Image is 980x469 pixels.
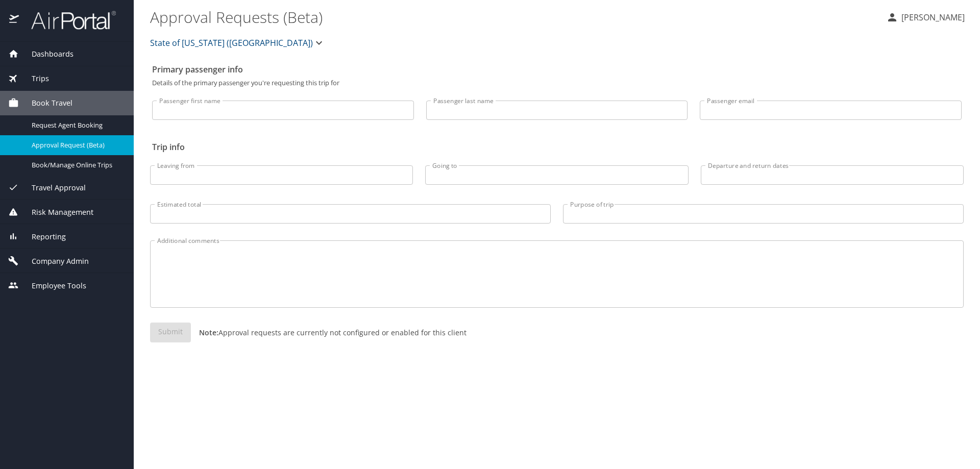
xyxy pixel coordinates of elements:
[32,160,121,170] span: Book/Manage Online Trips
[152,80,962,86] p: Details of the primary passenger you're requesting this trip for
[19,231,66,242] span: Reporting
[150,36,313,50] span: State of [US_STATE] ([GEOGRAPHIC_DATA])
[152,139,962,155] h2: Trip info
[32,120,121,130] span: Request Agent Booking
[150,1,878,33] h1: Approval Requests (Beta)
[199,328,218,337] strong: Note:
[19,207,93,218] span: Risk Management
[19,48,73,60] span: Dashboards
[20,10,116,30] img: airportal-logo.png
[9,10,20,30] img: icon-airportal.png
[19,182,86,193] span: Travel Approval
[32,140,121,150] span: Approval Request (Beta)
[191,327,467,338] p: Approval requests are currently not configured or enabled for this client
[19,97,72,109] span: Book Travel
[19,256,89,267] span: Company Admin
[19,280,86,291] span: Employee Tools
[146,33,329,53] button: State of [US_STATE] ([GEOGRAPHIC_DATA])
[898,11,965,23] p: [PERSON_NAME]
[19,73,49,84] span: Trips
[882,8,969,27] button: [PERSON_NAME]
[152,61,962,78] h2: Primary passenger info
